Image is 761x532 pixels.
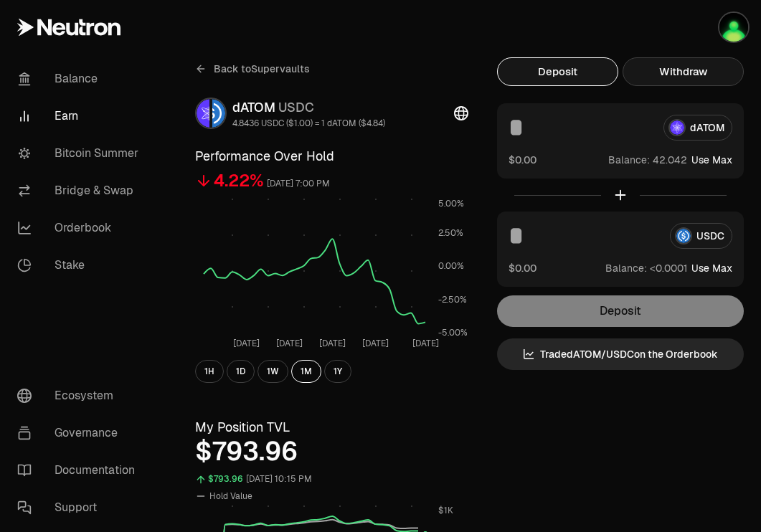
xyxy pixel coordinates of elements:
tspan: [DATE] [319,338,346,349]
a: Ecosystem [6,377,155,414]
tspan: [DATE] [362,338,389,349]
button: Deposit [497,57,618,86]
div: dATOM [232,98,385,118]
tspan: 0.00% [438,260,464,272]
div: [DATE] 10:15 PM [246,471,312,488]
button: 1M [291,360,321,383]
tspan: 2.50% [438,227,463,239]
a: Orderbook [6,209,155,247]
h3: Performance Over Hold [195,146,468,166]
tspan: 5.00% [438,198,464,209]
button: 1H [195,360,224,383]
button: Use Max [691,261,732,275]
div: 4.8436 USDC ($1.00) = 1 dATOM ($4.84) [232,118,385,129]
tspan: [DATE] [233,338,260,349]
span: USDC [278,99,314,115]
a: TradedATOM/USDCon the Orderbook [497,338,744,370]
a: Earn [6,98,155,135]
a: Support [6,489,155,526]
span: Balance: [605,261,647,275]
div: $793.96 [195,437,468,466]
a: Back toSupervaults [195,57,310,80]
tspan: -2.50% [438,294,467,305]
a: Balance [6,60,155,98]
button: Withdraw [623,57,744,86]
a: Bitcoin Summer [6,135,155,172]
h3: My Position TVL [195,417,468,437]
span: Hold Value [209,490,252,502]
a: Documentation [6,452,155,489]
a: Governance [6,414,155,452]
tspan: [DATE] [276,338,303,349]
button: $0.00 [509,260,537,275]
a: Stake [6,247,155,284]
div: $793.96 [208,471,243,488]
button: 1Y [324,360,351,383]
button: 1W [257,360,288,383]
button: 1D [227,360,255,383]
span: Balance: [608,153,650,167]
img: USDC Logo [212,99,225,128]
button: Use Max [691,153,732,167]
img: dATOM Logo [197,99,209,128]
span: Back to Supervaults [214,62,310,76]
div: 4.22% [214,169,264,192]
a: Bridge & Swap [6,172,155,209]
tspan: [DATE] [412,338,439,349]
tspan: $1K [438,505,453,516]
button: $0.00 [509,152,537,167]
img: Atom Staking [719,13,748,42]
tspan: -5.00% [438,327,468,338]
div: [DATE] 7:00 PM [267,176,330,192]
